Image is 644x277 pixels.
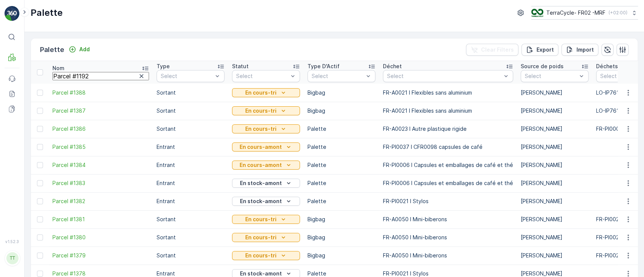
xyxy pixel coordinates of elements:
[521,197,589,205] p: [PERSON_NAME]
[596,63,642,70] p: Déchets Principal
[157,143,224,151] p: Entrant
[232,124,300,133] button: En cours-tri
[531,6,638,20] button: TerraCycle- FR02 -MRF(+02:00)
[37,108,43,114] div: Toggle Row Selected
[307,63,340,70] p: Type D'Actif
[521,252,589,259] p: [PERSON_NAME]
[52,72,149,80] input: Search
[383,161,513,169] p: FR-PI0006 I Capsules et emballages de café et thé
[307,234,375,241] p: Bigbag
[157,179,224,187] p: Entrant
[236,72,288,80] p: Select
[157,197,224,205] p: Entrant
[66,45,93,54] button: Add
[52,143,149,151] a: Parcel #1385
[37,234,43,240] div: Toggle Row Selected
[307,107,375,115] p: Bigbag
[232,88,300,97] button: En cours-tri
[37,126,43,132] div: Toggle Row Selected
[232,179,300,188] button: En stock-amont
[240,179,282,187] p: En stock-amont
[232,106,300,115] button: En cours-tri
[37,216,43,222] div: Toggle Row Selected
[312,72,364,80] p: Select
[609,10,627,16] p: ( +02:00 )
[521,234,589,241] p: [PERSON_NAME]
[232,63,249,70] p: Statut
[245,252,277,259] p: En cours-tri
[383,179,513,187] p: FR-PI0006 I Capsules et emballages de café et thé
[383,143,513,151] p: FR-PI0037 I CFR0098 capsules de café
[245,216,277,223] p: En cours-tri
[383,234,513,241] p: FR-A0050 I Mini-biberons
[307,252,375,259] p: Bigbag
[307,125,375,133] p: Palette
[245,89,277,96] p: En cours-tri
[387,72,501,80] p: Select
[79,46,90,53] p: Add
[307,179,375,187] p: Palette
[576,46,594,54] p: Import
[52,252,149,259] span: Parcel #1379
[307,161,375,169] p: Palette
[521,44,558,56] button: Export
[232,233,300,242] button: En cours-tri
[5,239,20,244] span: v 1.52.3
[52,216,149,223] a: Parcel #1381
[232,197,300,206] button: En stock-amont
[521,63,564,70] p: Source de poids
[521,107,589,115] p: [PERSON_NAME]
[161,72,213,80] p: Select
[232,215,300,224] button: En cours-tri
[37,198,43,204] div: Toggle Row Selected
[383,197,513,205] p: FR-PI0021 I Stylos
[546,9,606,17] p: TerraCycle- FR02 -MRF
[52,125,149,133] span: Parcel #1386
[5,245,20,271] button: TT
[240,161,282,169] p: En cours-amont
[521,216,589,223] p: [PERSON_NAME]
[157,125,224,133] p: Sortant
[240,197,282,205] p: En stock-amont
[525,72,577,80] p: Select
[383,63,402,70] p: Déchet
[307,89,375,96] p: Bigbag
[6,252,18,264] div: TT
[240,143,282,151] p: En cours-amont
[37,162,43,168] div: Toggle Row Selected
[52,161,149,169] a: Parcel #1384
[52,89,149,96] a: Parcel #1388
[531,9,543,17] img: terracycle.png
[307,143,375,151] p: Palette
[5,6,20,21] img: logo
[52,234,149,241] a: Parcel #1380
[157,107,224,115] p: Sortant
[232,251,300,260] button: En cours-tri
[232,142,300,152] button: En cours-amont
[40,44,64,55] p: Palette
[383,252,513,259] p: FR-A0050 I Mini-biberons
[383,107,513,115] p: FR-A0021 I Flexibles sans aluminium
[245,125,277,133] p: En cours-tri
[37,180,43,186] div: Toggle Row Selected
[383,89,513,96] p: FR-A0021 I Flexibles sans aluminium
[521,125,589,133] p: [PERSON_NAME]
[157,234,224,241] p: Sortant
[157,216,224,223] p: Sortant
[307,216,375,223] p: Bigbag
[37,144,43,150] div: Toggle Row Selected
[232,161,300,170] button: En cours-amont
[52,197,149,205] a: Parcel #1382
[466,44,518,56] button: Clear Filters
[52,179,149,187] a: Parcel #1383
[521,161,589,169] p: [PERSON_NAME]
[157,63,170,70] p: Type
[52,107,149,115] span: Parcel #1387
[307,197,375,205] p: Palette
